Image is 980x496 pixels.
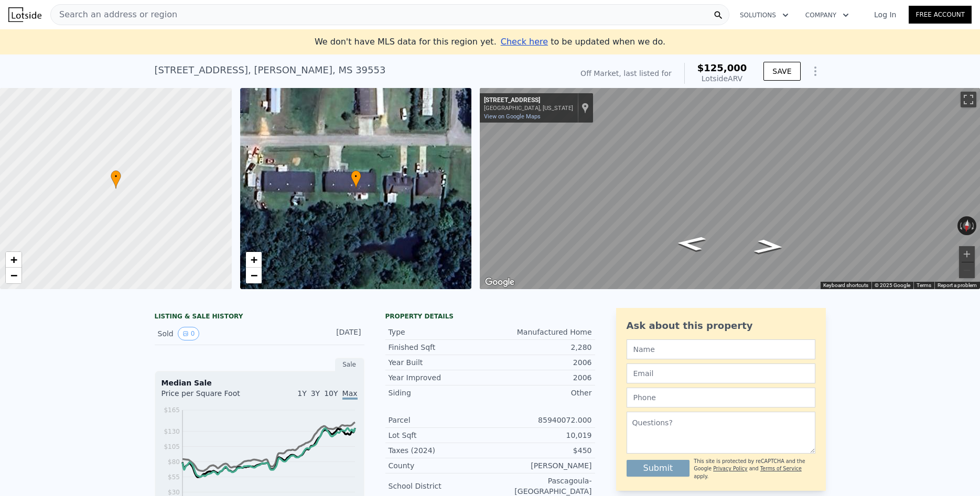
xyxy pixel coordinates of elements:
[168,489,180,496] tspan: $30
[484,96,573,105] div: [STREET_ADDRESS]
[501,37,548,47] span: Check here
[627,363,815,383] input: Email
[51,8,177,21] span: Search an address or region
[741,236,796,257] path: Go West, White Wood Dr
[627,460,690,477] button: Submit
[861,9,909,20] a: Log In
[168,473,180,481] tspan: $55
[389,460,490,471] div: County
[168,458,180,466] tspan: $80
[335,358,364,371] div: Sale
[164,406,180,414] tspan: $165
[697,62,747,73] span: $125,000
[111,172,121,181] span: •
[111,170,121,189] div: •
[389,430,490,440] div: Lot Sqft
[155,63,386,78] div: [STREET_ADDRESS] , [PERSON_NAME] , MS 39553
[246,252,262,268] a: Zoom in
[490,430,592,440] div: 10,019
[324,389,338,398] span: 10Y
[385,312,595,321] div: Property details
[490,357,592,368] div: 2006
[580,68,672,79] div: Off Market, last listed for
[909,6,972,24] a: Free Account
[342,389,358,400] span: Max
[664,233,718,254] path: Go East, White Wood Dr
[161,378,358,388] div: Median Sale
[250,269,257,282] span: −
[490,327,592,337] div: Manufactured Home
[760,466,802,471] a: Terms of Service
[6,252,21,268] a: Zoom in
[917,282,931,288] a: Terms (opens in new tab)
[480,88,980,289] div: Map
[311,389,320,398] span: 3Y
[389,445,490,456] div: Taxes (2024)
[389,357,490,368] div: Year Built
[938,282,977,288] a: Report a problem
[501,36,665,48] div: to be updated when we do.
[389,388,490,398] div: Siding
[389,342,490,352] div: Finished Sqft
[178,327,200,340] button: View historical data
[694,458,815,480] div: This site is protected by reCAPTCHA and the Google and apply.
[250,253,257,266] span: +
[763,62,800,81] button: SAVE
[959,262,975,278] button: Zoom out
[490,415,592,425] div: 85940072.000
[482,275,517,289] a: Open this area in Google Maps (opens a new window)
[581,102,589,114] a: Show location on map
[627,388,815,407] input: Phone
[490,342,592,352] div: 2,280
[731,6,797,25] button: Solutions
[805,61,826,82] button: Show Options
[389,327,490,337] div: Type
[490,460,592,471] div: [PERSON_NAME]
[713,466,747,471] a: Privacy Policy
[484,113,541,120] a: View on Google Maps
[164,428,180,435] tspan: $130
[297,389,306,398] span: 1Y
[797,6,857,25] button: Company
[389,481,490,491] div: School District
[351,170,361,189] div: •
[389,372,490,383] div: Year Improved
[957,216,963,235] button: Rotate counterclockwise
[246,268,262,283] a: Zoom out
[490,445,592,456] div: $450
[480,88,980,289] div: Street View
[10,253,17,266] span: +
[6,268,21,283] a: Zoom out
[627,318,815,333] div: Ask about this property
[164,443,180,450] tspan: $105
[490,372,592,383] div: 2006
[351,172,361,181] span: •
[484,105,573,112] div: [GEOGRAPHIC_DATA], [US_STATE]
[697,73,747,84] div: Lotside ARV
[823,282,868,289] button: Keyboard shortcuts
[627,339,815,359] input: Name
[389,415,490,425] div: Parcel
[482,275,517,289] img: Google
[10,269,17,282] span: −
[155,312,364,323] div: LISTING & SALE HISTORY
[875,282,910,288] span: © 2025 Google
[315,36,665,48] div: We don't have MLS data for this region yet.
[161,388,260,405] div: Price per Square Foot
[158,327,251,340] div: Sold
[971,216,977,235] button: Rotate clockwise
[315,327,361,340] div: [DATE]
[961,92,976,107] button: Toggle fullscreen view
[490,388,592,398] div: Other
[962,216,972,236] button: Reset the view
[959,246,975,262] button: Zoom in
[8,7,41,22] img: Lotside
